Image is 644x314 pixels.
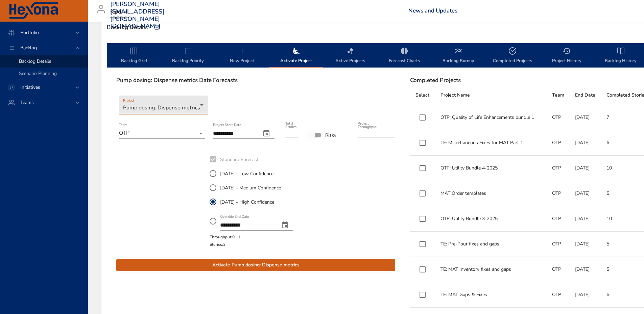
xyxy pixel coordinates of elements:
td: OTP [547,105,570,130]
span: Teams [15,99,39,106]
span: Activate Pump dosing: Dispense metrics [122,261,390,269]
span: Initiatives [15,84,46,90]
th: Team [547,86,570,105]
span: Backlog Burnup [435,47,481,65]
button: change date [277,217,293,233]
label: Team [119,123,127,127]
div: Kipu [110,7,129,18]
label: Total Stories [285,122,296,129]
td: TE: MAT Inventory fixes and gaps [435,257,547,282]
span: Risky [325,132,336,139]
img: Hexona [8,2,59,19]
td: [DATE] [570,130,601,156]
span: Scenario Planning [19,70,57,77]
td: OTP [547,181,570,206]
td: OTP [547,156,570,181]
span: Backlog [15,45,42,51]
td: MAT Order templates [435,181,547,206]
th: Project Name [435,86,547,105]
td: [DATE] [570,232,601,257]
th: End Date [570,86,601,105]
td: OTP [547,282,570,308]
span: Backlog Details [19,58,51,64]
span: Backlog History [598,47,644,65]
td: OTP [547,232,570,257]
div: Pump dosing: Dispense metrics [119,96,208,114]
td: [DATE] [570,257,601,282]
span: Backlog Grid [111,47,157,65]
td: OTP: Utility Bundle 3-2025 [435,206,547,232]
td: [DATE] [570,282,601,308]
td: TE: Pre-Pour fixes and gaps [435,232,547,257]
span: Throughput: 0.11 [210,234,240,240]
span: Portfolio [15,29,44,36]
h3: [PERSON_NAME][EMAIL_ADDRESS][PERSON_NAME][DOMAIN_NAME] [110,1,165,30]
span: [DATE] - Low Confidence [220,170,273,177]
div: Backlog Details [105,22,150,33]
td: [DATE] [570,105,601,130]
span: Standard Forecast [220,156,259,163]
button: change date [258,125,275,141]
td: TE: MAT Gaps & Fixes [435,282,547,308]
span: Active Projects [327,47,373,65]
td: OTP [547,206,570,232]
td: [DATE] [570,181,601,206]
span: [DATE] - High Confidence [220,199,274,206]
td: OTP: Quality of Life Enhancements bundle 1 [435,105,547,130]
div: OTP [119,128,205,139]
label: Project Start Date [213,123,241,127]
label: Override End Date [220,215,249,219]
td: [DATE] [570,156,601,181]
span: Stories: 3 [210,242,225,247]
a: News and Updates [408,7,457,15]
span: New Project [219,47,265,65]
label: Project Throughput [358,122,386,129]
td: [DATE] [570,206,601,232]
h6: Pump dosing: Dispense metrics Date Forecasts [116,77,395,84]
span: Forecast Charts [381,47,427,65]
div: StandardForecast [210,166,299,233]
span: Backlog Priority [165,47,211,65]
span: Completed Projects [490,47,535,65]
span: Project History [544,47,590,65]
td: OTP: Utility Bundle 4-2025 [435,156,547,181]
th: Select [410,86,435,105]
td: TE: Miscellaneous Fixes for MAT Part 1 [435,130,547,156]
button: Activate Pump dosing: Dispense metrics [116,259,395,271]
td: OTP [547,257,570,282]
span: Activate Project [273,47,319,65]
td: OTP [547,130,570,156]
span: [DATE] - Medium Confidence [220,184,281,191]
input: Override End Datechange date [220,220,274,231]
